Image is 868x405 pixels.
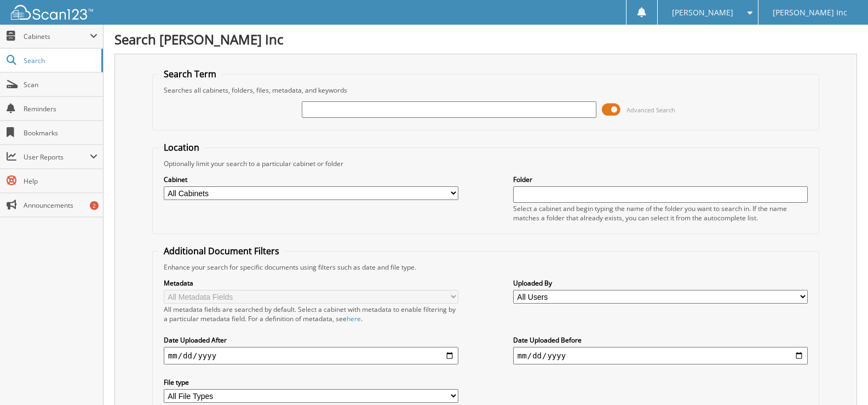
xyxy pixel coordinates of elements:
div: Select a cabinet and begin typing the name of the folder you want to search in. If the name match... [513,204,808,223]
h1: Search [PERSON_NAME] Inc [114,30,857,48]
legend: Search Term [158,68,222,80]
div: Searches all cabinets, folders, files, metadata, and keywords [158,85,813,95]
span: Help [24,176,97,186]
legend: Location [158,141,205,153]
span: Announcements [24,201,97,210]
label: Cabinet [164,175,458,184]
span: [PERSON_NAME] [672,9,733,16]
div: Optionally limit your search to a particular cabinet or folder [158,159,813,168]
label: Date Uploaded After [164,335,458,345]
label: Uploaded By [513,278,808,288]
div: Enhance your search for specific documents using filters such as date and file type. [158,263,813,272]
span: User Reports [24,152,90,162]
span: Reminders [24,104,97,113]
legend: Additional Document Filters [158,245,285,257]
label: Date Uploaded Before [513,335,808,345]
div: All metadata fields are searched by default. Select a cabinet with metadata to enable filtering b... [164,305,458,323]
img: scan123-logo-white.svg [11,5,93,20]
a: here [347,314,361,323]
span: Advanced Search [626,106,675,114]
input: start [164,347,458,364]
span: Cabinets [24,32,90,41]
label: File type [164,378,458,387]
label: Folder [513,175,808,184]
span: Bookmarks [24,128,97,138]
span: [PERSON_NAME] Inc [773,9,847,16]
input: end [513,347,808,364]
div: 2 [90,201,99,210]
span: Search [24,56,96,65]
label: Metadata [164,278,458,288]
span: Scan [24,80,97,89]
